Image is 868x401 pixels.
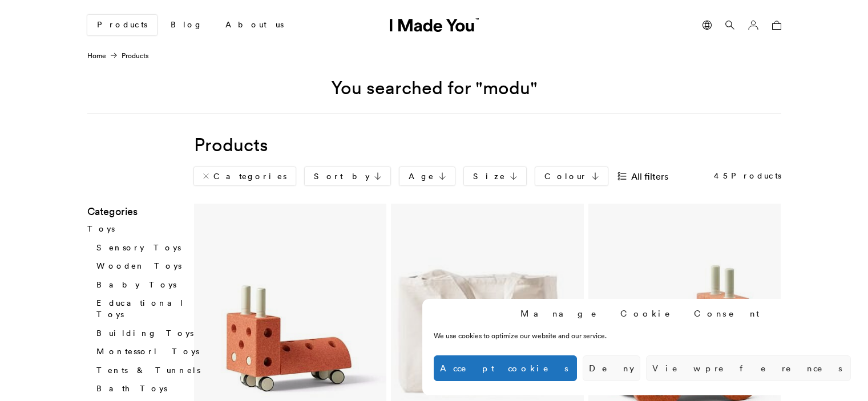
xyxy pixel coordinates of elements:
a: Size [464,167,526,185]
button: Deny [583,355,640,381]
a: Sort by [305,167,390,185]
h3: Categories [87,204,207,219]
button: Accept cookies [434,355,577,381]
a: Blog [162,15,212,35]
div: We use cookies to optimize our website and our service. [434,331,681,341]
a: Building Toys [96,327,193,338]
div: Manage Cookie Consent [520,307,765,319]
a: Bath Toys [96,383,167,394]
h2: You searched for "modu" [87,77,781,114]
nav: Products [87,51,148,61]
p: Products [714,171,781,182]
h1: Products [194,132,781,158]
a: Educational Toys [96,298,184,319]
a: Wooden Toys [96,261,181,271]
a: Tents & Tunnels [96,365,200,375]
a: Age [399,167,455,185]
a: Montessori Toys [96,346,199,357]
a: Toys [87,224,115,234]
a: Home [87,51,106,60]
a: All filters [617,167,677,185]
a: Baby Toys [96,280,176,290]
a: Products [87,15,157,35]
a: Sensory Toys [96,242,181,252]
button: View preferences [646,355,851,381]
span: 45 [714,171,731,181]
a: Categories [194,167,296,185]
a: Colour [535,167,608,185]
a: About us [216,15,293,35]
